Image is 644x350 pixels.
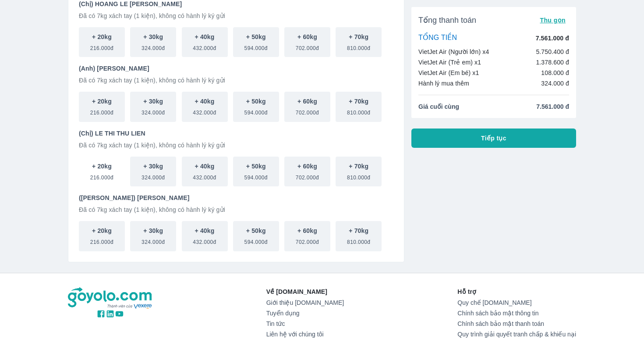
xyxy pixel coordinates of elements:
button: + 30kg324.000đ [130,92,176,122]
p: + 30kg [143,162,163,171]
div: scrollable baggage options [79,27,393,57]
p: + 30kg [143,32,163,41]
p: + 50kg [246,162,266,171]
button: + 50kg594.000đ [233,27,279,57]
a: Tuyển dụng [266,310,344,317]
p: + 20kg [92,97,112,106]
span: 216.000đ [90,235,113,246]
p: + 50kg [246,226,266,235]
a: Tin tức [266,320,344,327]
p: + 40kg [195,162,215,171]
p: 108.000 đ [541,68,569,77]
div: scrollable baggage options [79,221,393,251]
button: + 50kg594.000đ [233,157,279,187]
p: + 30kg [143,226,163,235]
p: Đã có 7kg xách tay (1 kiện), không có hành lý ký gửi [79,205,393,214]
p: + 40kg [195,32,215,41]
p: 324.000 đ [541,79,569,88]
p: 1.378.600 đ [536,58,569,67]
button: + 60kg702.000đ [284,221,330,251]
p: Hành lý mua thêm [418,79,469,88]
a: Liên hệ với chúng tôi [266,331,344,338]
span: 432.000đ [193,41,216,52]
p: Về [DOMAIN_NAME] [266,287,344,296]
p: + 60kg [297,97,317,106]
p: + 70kg [349,226,368,235]
span: 702.000đ [296,106,319,116]
span: 324.000đ [142,235,165,246]
span: 216.000đ [90,41,113,52]
p: + 70kg [349,162,368,171]
button: + 60kg702.000đ [284,157,330,187]
div: scrollable baggage options [79,92,393,122]
button: + 40kg432.000đ [182,221,228,251]
span: 7.561.000 đ [536,102,569,111]
button: Tiếp tục [411,129,576,148]
p: + 20kg [92,162,112,171]
button: + 40kg432.000đ [182,92,228,122]
button: + 70kg810.000đ [336,27,382,57]
p: Đã có 7kg xách tay (1 kiện), không có hành lý ký gửi [79,76,393,85]
img: logo [68,287,153,309]
button: + 70kg810.000đ [336,92,382,122]
a: Giới thiệu [DOMAIN_NAME] [266,299,344,306]
p: + 40kg [195,97,215,106]
span: 810.000đ [347,106,370,116]
span: 324.000đ [142,171,165,181]
p: + 50kg [246,97,266,106]
p: + 30kg [143,97,163,106]
p: + 50kg [246,32,266,41]
span: 594.000đ [244,171,268,181]
button: + 30kg324.000đ [130,221,176,251]
p: + 60kg [297,32,317,41]
span: 324.000đ [142,106,165,116]
div: scrollable baggage options [79,157,393,187]
span: 432.000đ [193,171,216,181]
a: Chính sách bảo mật thanh toán [457,320,576,327]
p: VietJet Air (Em bé) x1 [418,68,479,77]
button: + 20kg216.000đ [79,92,125,122]
p: Hỗ trợ [457,287,576,296]
p: + 60kg [297,226,317,235]
p: + 60kg [297,162,317,171]
button: + 60kg702.000đ [284,92,330,122]
button: Thu gọn [536,14,569,26]
span: Giá cuối cùng [418,102,459,111]
p: VietJet Air (Trẻ em) x1 [418,58,481,67]
p: Đã có 7kg xách tay (1 kiện), không có hành lý ký gửi [79,141,393,150]
a: Quy chế [DOMAIN_NAME] [457,299,576,306]
p: + 70kg [349,32,368,41]
button: + 20kg216.000đ [79,221,125,251]
button: + 40kg432.000đ [182,27,228,57]
span: 810.000đ [347,171,370,181]
span: 810.000đ [347,235,370,246]
a: Chính sách bảo mật thông tin [457,310,576,317]
button: + 70kg810.000đ [336,157,382,187]
span: 432.000đ [193,106,216,116]
span: 216.000đ [90,171,113,181]
button: + 60kg702.000đ [284,27,330,57]
p: Đã có 7kg xách tay (1 kiện), không có hành lý ký gửi [79,11,393,20]
p: + 70kg [349,97,368,106]
span: 702.000đ [296,41,319,52]
button: + 30kg324.000đ [130,157,176,187]
span: Tổng thanh toán [418,15,476,25]
p: 7.561.000 đ [536,34,569,43]
button: + 70kg810.000đ [336,221,382,251]
p: + 20kg [92,32,112,41]
button: + 40kg432.000đ [182,157,228,187]
p: 5.750.400 đ [536,47,569,56]
button: + 30kg324.000đ [130,27,176,57]
span: 594.000đ [244,106,268,116]
p: (Chị) LE THI THU LIEN [79,129,393,138]
span: Tiếp tục [481,134,506,143]
button: + 50kg594.000đ [233,92,279,122]
button: + 20kg216.000đ [79,157,125,187]
p: + 20kg [92,226,112,235]
a: Quy trình giải quyết tranh chấp & khiếu nại [457,331,576,338]
p: (Anh) [PERSON_NAME] [79,64,393,73]
span: 702.000đ [296,235,319,246]
span: 810.000đ [347,41,370,52]
span: 216.000đ [90,106,113,116]
p: VietJet Air (Người lớn) x4 [418,47,489,56]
